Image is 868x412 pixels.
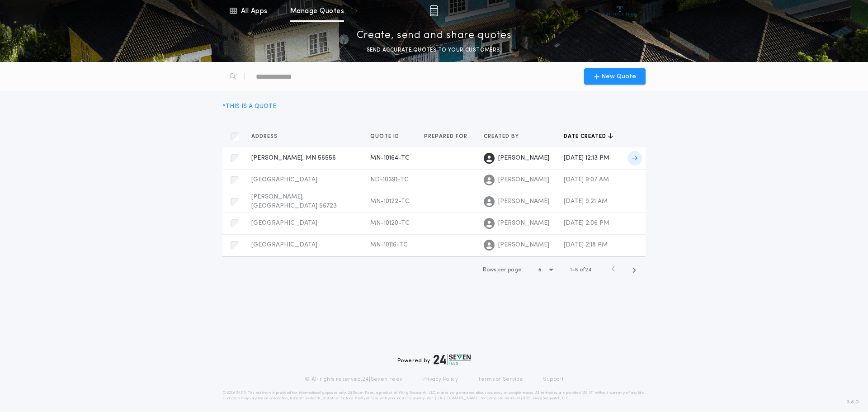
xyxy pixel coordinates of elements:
span: of 24 [580,266,591,274]
img: img [429,5,438,16]
span: 5 [575,267,578,273]
span: [GEOGRAPHIC_DATA] [251,176,317,183]
span: [PERSON_NAME] [498,197,549,206]
span: Prepared for [424,133,469,140]
a: [URL][DOMAIN_NAME] [435,397,480,400]
span: 3.8.0 [847,398,859,406]
span: [PERSON_NAME], [GEOGRAPHIC_DATA] 56723 [251,194,337,209]
span: Date created [564,133,608,140]
button: Address [251,132,284,141]
span: [PERSON_NAME] [498,175,549,185]
span: [GEOGRAPHIC_DATA] [251,242,317,248]
span: MN-10164-TC [370,155,410,161]
img: logo [434,354,471,365]
span: [DATE] 9:07 AM [564,176,609,183]
button: Quote ID [370,132,406,141]
a: Support [543,376,563,383]
div: Powered by [397,354,471,365]
button: Created by [484,132,526,141]
button: New Quote [584,68,646,85]
span: [DATE] 9:21 AM [564,198,608,205]
span: MN-10120-TC [370,220,410,227]
span: [PERSON_NAME] [498,241,549,250]
p: DISCLAIMER: This estimate is provided for informational purposes only. 24|Seven Fees, a product o... [222,390,646,401]
div: * THIS IS A QUOTE. [222,102,278,111]
button: Date created [564,132,613,141]
button: 5 [538,263,556,277]
span: MN-10116-TC [370,242,408,248]
span: [DATE] 2:18 PM [564,242,608,248]
img: vs-icon [603,6,637,15]
span: ND-10391-TC [370,176,409,183]
a: Privacy Policy [422,376,458,383]
a: Terms of Service [478,376,523,383]
span: Address [251,133,279,140]
p: Create, send and share quotes [357,28,512,43]
span: New Quote [601,72,636,81]
span: Rows per page: [483,267,523,273]
p: © All rights reserved. 24|Seven Fees [305,376,402,383]
span: [GEOGRAPHIC_DATA] [251,220,317,227]
h1: 5 [538,265,542,275]
span: MN-10122-TC [370,198,410,205]
span: [DATE] 2:06 PM [564,220,609,227]
span: [PERSON_NAME] [498,154,549,163]
span: 1 [570,267,572,273]
span: [PERSON_NAME] [498,219,549,228]
span: [PERSON_NAME], MN 56556 [251,155,336,161]
span: [DATE] 12:13 PM [564,155,609,161]
span: Quote ID [370,133,401,140]
span: Created by [484,133,521,140]
p: SEND ACCURATE QUOTES TO YOUR CUSTOMERS. [367,46,501,55]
